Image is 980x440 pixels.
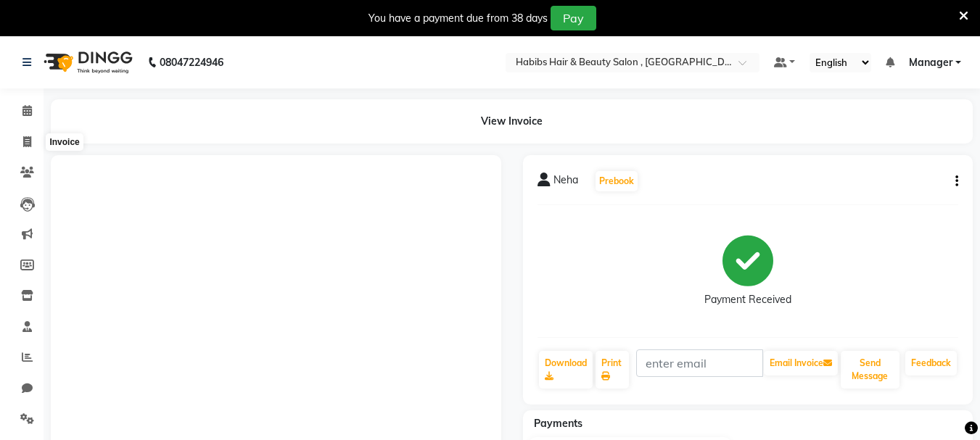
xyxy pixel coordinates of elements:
button: Email Invoice [764,351,838,375]
input: enter email [636,349,763,377]
span: Manager [909,55,952,70]
div: Invoice [46,133,83,151]
a: Feedback [905,351,957,375]
span: Payments [534,417,582,430]
button: Send Message [841,351,899,389]
button: Prebook [596,171,638,191]
div: View Invoice [51,99,973,144]
a: Print [596,351,629,389]
button: Pay [551,6,596,30]
a: Download [539,351,593,389]
div: You have a payment due from 38 days [368,11,548,26]
div: Payment Received [704,292,791,307]
span: Neha [553,173,578,193]
b: 08047224946 [160,42,223,83]
img: logo [37,42,136,83]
